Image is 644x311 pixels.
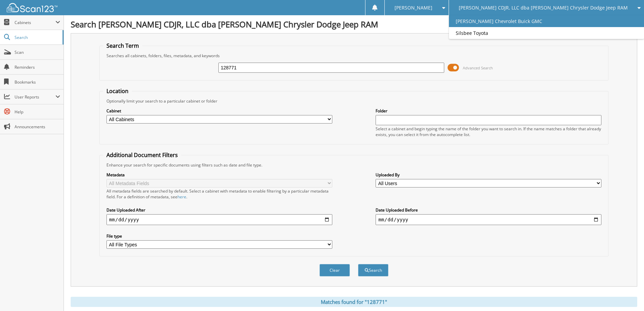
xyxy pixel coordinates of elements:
span: [PERSON_NAME] [395,6,432,10]
div: Searches all cabinets, folders, files, metadata, and keywords [103,53,605,59]
label: Date Uploaded After [106,207,332,213]
input: end [376,214,601,225]
span: Scan [15,49,60,55]
div: Optionally limit your search to a particular cabinet or folder [103,98,605,104]
a: here [177,194,186,200]
div: Matches found for "128771" [71,297,637,307]
h1: Search [PERSON_NAME] CDJR, LLC dba [PERSON_NAME] Chrysler Dodge Jeep RAM [71,19,637,30]
span: Cabinets [15,20,55,25]
legend: Search Term [103,42,142,49]
span: Search [15,35,59,40]
div: All metadata fields are searched by default. Select a cabinet with metadata to enable filtering b... [106,188,332,200]
span: Bookmarks [15,79,60,85]
div: Select a cabinet and begin typing the name of the folder you want to search in. If the name match... [376,126,601,137]
legend: Location [103,87,132,95]
div: Enhance your search for specific documents using filters such as date and file type. [103,162,605,168]
label: File type [106,233,332,239]
a: [PERSON_NAME] Chevrolet Buick GMC [449,15,644,27]
button: Search [358,264,388,276]
span: Help [15,109,60,115]
span: Reminders [15,64,60,70]
span: Advanced Search [463,65,493,70]
span: Announcements [15,124,60,130]
span: [PERSON_NAME] CDJR, LLC dba [PERSON_NAME] Chrysler Dodge Jeep RAM [459,6,628,10]
a: Silsbee Toyota [449,27,644,39]
span: User Reports [15,94,55,100]
label: Uploaded By [376,172,601,178]
label: Cabinet [106,108,332,114]
input: start [106,214,332,225]
iframe: Chat Widget [610,279,644,311]
button: Clear [319,264,350,276]
label: Date Uploaded Before [376,207,601,213]
img: scan123-logo-white.svg [7,3,57,12]
legend: Additional Document Filters [103,151,181,159]
label: Folder [376,108,601,114]
label: Metadata [106,172,332,178]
